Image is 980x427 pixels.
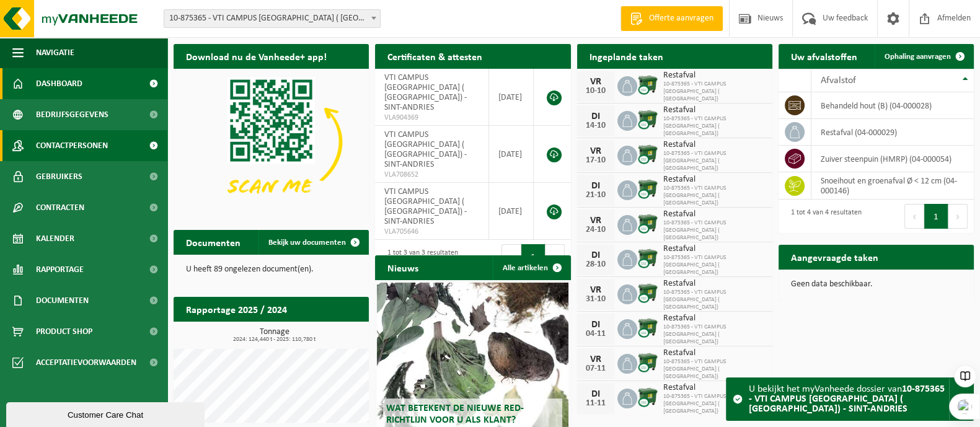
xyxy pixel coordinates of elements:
span: 10-875365 - VTI CAMPUS ZANDSTRAAT ( PAUWSTRAAT) - SINT-ANDRIES [164,9,381,28]
h2: Uw afvalstoffen [779,44,870,68]
h2: Nieuws [375,255,431,280]
div: DI [583,112,608,121]
img: WB-1100-CU [637,213,658,234]
div: VR [583,285,608,295]
span: Gebruikers [36,161,82,192]
div: U bekijkt het myVanheede dossier van [749,378,949,420]
span: 10-875365 - VTI CAMPUS ZANDSTRAAT ( PAUWSTRAAT) - SINT-ANDRIES [164,10,380,27]
a: Bekijk rapportage [276,321,368,346]
div: VR [583,146,608,156]
span: Contracten [36,192,84,223]
button: Previous [904,204,924,229]
div: 31-10 [583,295,608,304]
a: Ophaling aanvragen [875,44,973,69]
div: 07-11 [583,364,608,373]
span: VLA705646 [384,227,479,237]
div: 1 tot 4 van 4 resultaten [785,203,862,230]
h2: Rapportage 2025 / 2024 [174,297,299,321]
a: Alle artikelen [493,255,570,280]
span: 10-875365 - VTI CAMPUS [GEOGRAPHIC_DATA] ( [GEOGRAPHIC_DATA]) [663,219,766,242]
span: Restafval [663,105,766,115]
img: WB-1100-CU [637,248,658,269]
span: Acceptatievoorwaarden [36,347,136,378]
span: VTI CAMPUS [GEOGRAPHIC_DATA] ( [GEOGRAPHIC_DATA]) - SINT-ANDRIES [384,187,467,226]
strong: 10-875365 - VTI CAMPUS [GEOGRAPHIC_DATA] ( [GEOGRAPHIC_DATA]) - SINT-ANDRIES [749,384,945,414]
div: 24-10 [583,226,608,234]
span: 10-875365 - VTI CAMPUS [GEOGRAPHIC_DATA] ( [GEOGRAPHIC_DATA]) [663,358,766,381]
td: behandeld hout (B) (04-000028) [811,92,974,119]
span: Restafval [663,175,766,185]
td: [DATE] [489,126,534,183]
td: zuiver steenpuin (HMRP) (04-000054) [811,146,974,172]
div: 17-10 [583,156,608,165]
div: VR [583,354,608,364]
a: Bekijk uw documenten [258,230,368,255]
span: 10-875365 - VTI CAMPUS [GEOGRAPHIC_DATA] ( [GEOGRAPHIC_DATA]) [663,115,766,138]
div: VR [583,216,608,226]
h2: Documenten [174,230,253,254]
div: 14-10 [583,121,608,130]
span: Ophaling aanvragen [885,53,951,61]
td: snoeihout en groenafval Ø < 12 cm (04-000146) [811,172,974,200]
img: WB-1100-CU [637,109,658,130]
div: VR [583,77,608,87]
span: 2024: 124,440 t - 2025: 110,780 t [180,337,369,343]
div: 1 tot 3 van 3 resultaten [381,243,458,270]
span: Restafval [663,209,766,219]
span: Rapportage [36,254,84,285]
div: 10-10 [583,87,608,95]
span: VLA708652 [384,170,479,180]
span: Bedrijfsgegevens [36,99,108,130]
div: DI [583,181,608,191]
span: VLA904369 [384,113,479,123]
div: DI [583,389,608,399]
div: 04-11 [583,330,608,338]
button: 1 [924,204,948,229]
iframe: chat widget [6,400,207,427]
td: restafval (04-000029) [811,119,974,146]
div: DI [583,250,608,260]
img: WB-1100-CU [637,387,658,408]
span: Contactpersonen [36,130,108,161]
span: 10-875365 - VTI CAMPUS [GEOGRAPHIC_DATA] ( [GEOGRAPHIC_DATA]) [663,289,766,311]
span: Afvalstof [821,76,856,86]
img: WB-1100-CU [637,74,658,95]
span: Documenten [36,285,89,316]
button: Next [948,204,968,229]
button: Next [545,244,565,269]
span: Dashboard [36,68,82,99]
div: 21-10 [583,191,608,200]
span: 10-875365 - VTI CAMPUS [GEOGRAPHIC_DATA] ( [GEOGRAPHIC_DATA]) [663,185,766,207]
img: Download de VHEPlus App [174,69,369,215]
span: Navigatie [36,37,74,68]
button: Previous [501,244,521,269]
span: 10-875365 - VTI CAMPUS [GEOGRAPHIC_DATA] ( [GEOGRAPHIC_DATA]) [663,81,766,103]
div: 11-11 [583,399,608,408]
td: [DATE] [489,69,534,126]
span: Restafval [663,71,766,81]
h2: Aangevraagde taken [779,245,891,269]
span: 10-875365 - VTI CAMPUS [GEOGRAPHIC_DATA] ( [GEOGRAPHIC_DATA]) [663,150,766,172]
div: 28-10 [583,260,608,269]
span: VTI CAMPUS [GEOGRAPHIC_DATA] ( [GEOGRAPHIC_DATA]) - SINT-ANDRIES [384,73,467,112]
p: U heeft 89 ongelezen document(en). [186,265,356,274]
span: Restafval [663,314,766,324]
img: WB-1100-CU [637,144,658,165]
span: Restafval [663,383,766,393]
h2: Certificaten & attesten [375,44,495,68]
div: DI [583,320,608,330]
span: Product Shop [36,316,92,347]
h2: Ingeplande taken [577,44,676,68]
p: Geen data beschikbaar. [791,280,961,289]
img: WB-1100-CU [637,283,658,304]
button: 1 [521,244,545,269]
span: Restafval [663,244,766,254]
span: Kalender [36,223,74,254]
h3: Tonnage [180,328,369,343]
span: VTI CAMPUS [GEOGRAPHIC_DATA] ( [GEOGRAPHIC_DATA]) - SINT-ANDRIES [384,130,467,169]
span: Offerte aanvragen [646,12,717,25]
span: Wat betekent de nieuwe RED-richtlijn voor u als klant? [386,403,524,425]
img: WB-1100-CU [637,352,658,373]
td: [DATE] [489,183,534,240]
